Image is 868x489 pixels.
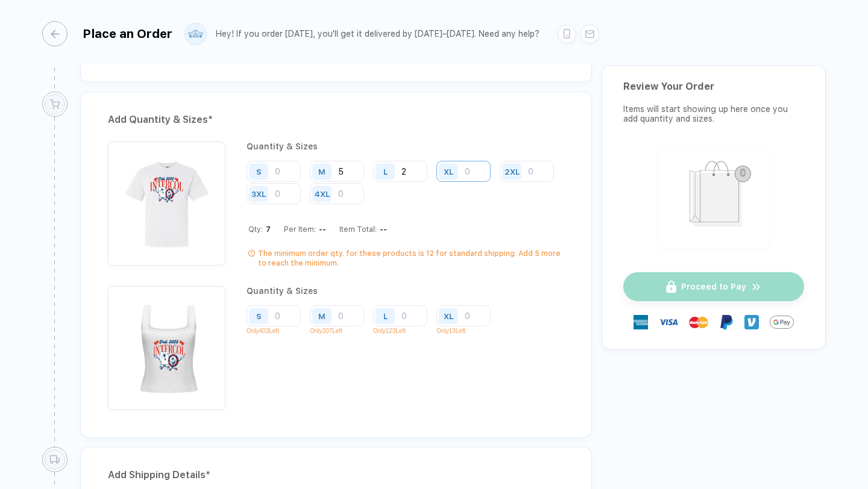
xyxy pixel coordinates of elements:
[114,148,219,253] img: f79f7fe0-ec64-4258-a201-1e12ac5b00f0_nt_front_1754789014691.jpg
[659,313,678,332] img: visa
[664,153,764,240] img: shopping_bag.png
[383,311,388,320] div: L
[256,167,262,176] div: S
[284,225,326,234] div: Per Item:
[623,104,804,123] div: Items will start showing up here once you add quantity and sizes.
[444,311,453,320] div: XL
[318,167,325,176] div: M
[247,286,500,296] div: Quantity & Sizes
[505,167,520,176] div: 2XL
[339,225,387,234] div: Item Total:
[315,189,330,198] div: 4XL
[318,311,325,320] div: M
[719,315,734,329] img: Paypal
[634,315,648,329] img: express
[256,311,262,320] div: S
[373,328,436,334] p: Only 123 Left
[108,466,564,485] div: Add Shipping Details
[247,328,310,334] p: Only 403 Left
[248,225,271,234] div: Qty:
[316,225,326,234] div: --
[770,310,794,334] img: GPay
[444,167,453,176] div: XL
[247,142,564,151] div: Quantity & Sizes
[114,292,219,397] img: ae8668b7-eeee-4a06-8c38-e287f3e5aeac_nt_front_1754859754859.jpg
[258,249,564,268] div: The minimum order qty. for these products is 12 for standard shipping. Add 5 more to reach the mi...
[216,29,539,39] div: Hey! If you order [DATE], you'll get it delivered by [DATE]–[DATE]. Need any help?
[185,23,206,45] img: user profile
[689,313,708,332] img: master-card
[377,225,387,234] div: --
[623,81,804,92] div: Review Your Order
[263,225,271,234] span: 7
[251,189,266,198] div: 3XL
[83,26,172,41] div: Place an Order
[436,328,500,334] p: Only 13 Left
[744,315,759,329] img: Venmo
[383,167,388,176] div: L
[310,328,373,334] p: Only 207 Left
[108,110,564,129] div: Add Quantity & Sizes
